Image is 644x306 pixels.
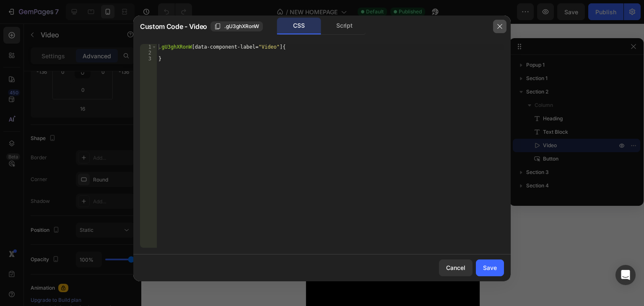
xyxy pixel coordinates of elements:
div: Save [483,263,497,272]
span: Custom Code - Video [140,21,207,31]
div: Cancel [446,263,465,272]
span: .gU3ghXRonW [224,23,259,30]
button: .gU3ghXRonW [210,21,263,31]
button: Save [476,259,504,276]
button: Cancel [439,259,473,276]
a: Blocca il tuo posto [37,236,137,256]
strong: Blocca il tuo posto [57,241,117,250]
div: CSS [277,18,321,34]
strong: femminile [115,24,148,33]
div: 3 [140,56,157,62]
div: 1 [140,44,157,50]
div: Script [322,18,366,34]
div: 2 [140,50,157,56]
strong: tuo fianco [52,35,85,43]
div: Open Intercom Messenger [615,265,636,285]
span: Popup 1 [161,130,169,152]
p: che staranno al passo dopo passo nel nostro Centro di Personal Training [1,34,173,55]
strong: 60 [71,1,84,15]
p: Grazie a Trainer specializzati al [1,23,173,34]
